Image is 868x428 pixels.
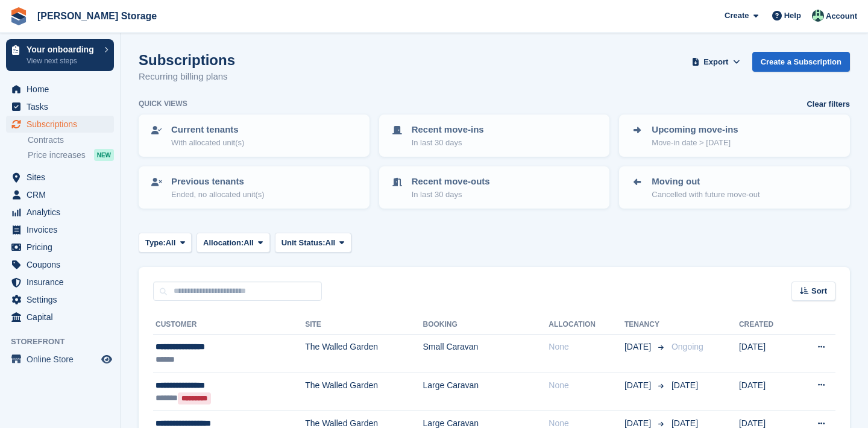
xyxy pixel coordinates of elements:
a: menu [6,274,114,291]
p: Move-in date > [DATE] [652,137,738,149]
p: Recent move-ins [412,123,484,137]
a: menu [6,256,114,273]
img: Nicholas Pain [812,10,824,22]
span: Export [703,56,728,68]
span: CRM [27,186,99,203]
a: Current tenants With allocated unit(s) [140,116,368,156]
a: menu [6,204,114,221]
a: Create a Subscription [752,52,850,72]
button: Type: All [139,233,192,253]
span: Analytics [27,204,99,221]
div: None [549,341,624,353]
span: Storefront [11,336,120,348]
span: Create [725,10,749,22]
td: [DATE] [739,373,794,411]
p: Upcoming move-ins [652,123,738,137]
button: Unit Status: All [275,233,351,253]
p: Current tenants [171,123,244,137]
a: menu [6,81,114,98]
span: Home [27,81,99,98]
a: [PERSON_NAME] Storage [33,6,162,26]
span: [DATE] [624,379,653,392]
span: [DATE] [671,418,698,428]
th: Customer [153,315,305,335]
span: Invoices [27,221,99,238]
button: Allocation: All [197,233,270,253]
a: menu [6,169,114,186]
span: Ongoing [671,342,703,351]
a: menu [6,351,114,368]
span: Account [826,10,857,22]
a: Upcoming move-ins Move-in date > [DATE] [620,116,849,156]
th: Tenancy [624,315,667,335]
td: Large Caravan [423,373,549,411]
a: menu [6,221,114,238]
p: View next steps [27,55,98,66]
span: Sites [27,169,99,186]
td: The Walled Garden [305,373,423,411]
a: menu [6,309,114,326]
span: Insurance [27,274,99,291]
span: [DATE] [671,380,698,390]
p: In last 30 days [412,137,484,149]
p: With allocated unit(s) [171,137,244,149]
a: Recent move-ins In last 30 days [380,116,609,156]
span: Type: [145,237,166,249]
p: Recurring billing plans [139,70,235,84]
a: Recent move-outs In last 30 days [380,168,609,207]
h6: Quick views [139,98,187,109]
a: menu [6,116,114,133]
a: Price increases NEW [28,148,114,162]
td: The Walled Garden [305,335,423,373]
span: Online Store [27,351,99,368]
p: Ended, no allocated unit(s) [171,189,265,201]
td: [DATE] [739,335,794,373]
th: Allocation [549,315,624,335]
span: Allocation: [203,237,244,249]
div: None [549,379,624,392]
th: Site [305,315,423,335]
a: menu [6,98,114,115]
a: Moving out Cancelled with future move-out [620,168,849,207]
th: Booking [423,315,549,335]
span: Subscriptions [27,116,99,133]
a: Previous tenants Ended, no allocated unit(s) [140,168,368,207]
p: Moving out [652,175,759,189]
a: menu [6,186,114,203]
span: All [166,237,176,249]
p: Previous tenants [171,175,265,189]
a: menu [6,239,114,256]
span: Unit Status: [281,237,325,249]
a: Contracts [28,134,114,146]
span: Sort [811,285,827,297]
span: Pricing [27,239,99,256]
a: Preview store [99,352,114,367]
p: In last 30 days [412,189,490,201]
span: All [325,237,336,249]
span: Help [784,10,801,22]
p: Recent move-outs [412,175,490,189]
a: Your onboarding View next steps [6,39,114,71]
a: Clear filters [807,98,850,110]
p: Your onboarding [27,45,98,54]
a: menu [6,291,114,308]
span: Settings [27,291,99,308]
span: Capital [27,309,99,326]
img: stora-icon-8386f47178a22dfd0bd8f6a31ec36ba5ce8667c1dd55bd0f319d3a0aa187defe.svg [10,7,28,25]
span: All [244,237,254,249]
p: Cancelled with future move-out [652,189,759,201]
span: Coupons [27,256,99,273]
td: Small Caravan [423,335,549,373]
h1: Subscriptions [139,52,235,68]
span: Price increases [28,149,86,161]
span: Tasks [27,98,99,115]
th: Created [739,315,794,335]
button: Export [690,52,743,72]
span: [DATE] [624,341,653,353]
div: NEW [94,149,114,161]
